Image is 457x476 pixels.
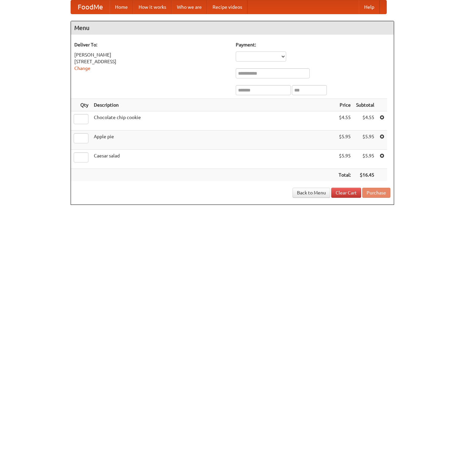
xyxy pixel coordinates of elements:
[74,58,229,65] div: [STREET_ADDRESS]
[91,99,336,111] th: Description
[336,99,353,111] th: Price
[74,51,229,58] div: [PERSON_NAME]
[71,0,110,14] a: FoodMe
[362,188,390,198] button: Purchase
[207,0,247,14] a: Recipe videos
[353,169,377,181] th: $16.45
[236,41,390,48] h5: Payment:
[353,131,377,150] td: $5.95
[336,111,353,131] td: $4.55
[336,150,353,169] td: $5.95
[353,150,377,169] td: $5.95
[74,66,90,71] a: Change
[353,99,377,111] th: Subtotal
[74,41,229,48] h5: Deliver To:
[336,169,353,181] th: Total:
[71,21,394,35] h4: Menu
[293,188,330,198] a: Back to Menu
[133,0,172,14] a: How it works
[172,0,207,14] a: Who we are
[110,0,133,14] a: Home
[353,111,377,131] td: $4.55
[91,131,336,150] td: Apple pie
[71,99,91,111] th: Qty
[331,188,361,198] a: Clear Cart
[336,131,353,150] td: $5.95
[359,0,380,14] a: Help
[91,111,336,131] td: Chocolate chip cookie
[91,150,336,169] td: Caesar salad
